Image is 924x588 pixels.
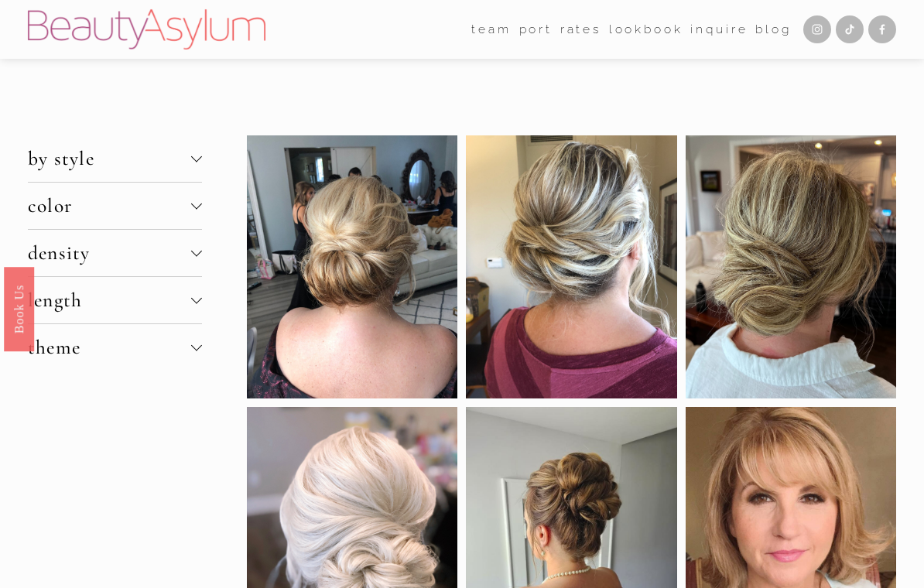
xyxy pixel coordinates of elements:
[28,135,202,182] button: by style
[28,230,202,276] button: density
[836,15,864,43] a: TikTok
[609,17,683,41] a: Lookbook
[28,147,191,170] span: by style
[28,183,202,229] button: color
[28,336,191,359] span: theme
[471,19,512,40] span: team
[755,17,792,41] a: Blog
[28,9,265,50] img: Beauty Asylum | Bridal Hair &amp; Makeup Charlotte &amp; Atlanta
[28,324,202,371] button: theme
[4,267,34,351] a: Book Us
[28,289,191,312] span: length
[519,17,553,41] a: port
[28,277,202,323] button: length
[28,194,191,217] span: color
[690,17,748,41] a: Inquire
[868,15,896,43] a: Facebook
[803,15,831,43] a: Instagram
[560,17,601,41] a: Rates
[28,241,191,265] span: density
[471,17,512,41] a: folder dropdown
